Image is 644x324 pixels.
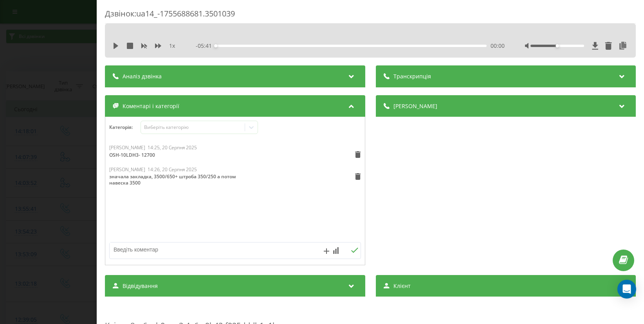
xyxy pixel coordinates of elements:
span: [PERSON_NAME] [109,144,145,151]
span: [PERSON_NAME] [393,102,437,110]
span: 1 x [169,42,175,50]
div: значала закладка, 3500/650+ штроба 350/250 а потом навеска 3500 [109,174,236,186]
div: Accessibility label [556,44,559,47]
div: Open Intercom Messenger [617,280,636,299]
div: OSH-10LDH3- 12700 [109,152,179,158]
span: Транскрипція [393,72,431,80]
span: 00:00 [491,42,505,50]
div: Дзвінок : ua14_-1755688681.3501039 [105,8,636,24]
div: 14:26, 20 Серпня 2025 [148,167,197,172]
span: - 05:41 [195,42,215,50]
span: Коментарі і категорії [123,102,179,110]
div: Accessibility label [214,44,217,47]
span: Відвідування [123,282,158,290]
div: 14:25, 20 Серпня 2025 [148,145,197,150]
div: Виберіть категорію [144,124,242,130]
span: Клієнт [393,282,410,290]
span: Аналіз дзвінка [123,72,162,80]
span: [PERSON_NAME] [109,166,145,173]
h4: Категорія : [109,125,141,130]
